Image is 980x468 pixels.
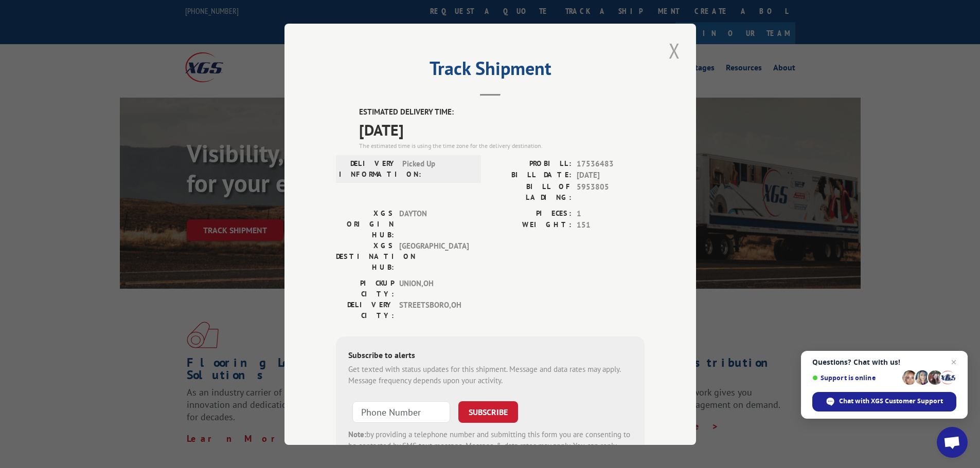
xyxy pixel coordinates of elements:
[490,219,572,231] label: WEIGHT:
[490,158,572,170] label: PROBILL:
[359,141,645,150] div: The estimated time is using the time zone for the delivery destination.
[339,158,397,179] label: DELIVERY INFORMATION:
[348,348,632,363] div: Subscribe to alerts
[399,299,469,321] span: STREETSBORO , OH
[577,170,645,181] span: [DATE]
[666,36,683,65] button: Close modal
[348,428,632,463] div: by providing a telephone number and submitting this form you are consenting to be contacted by SM...
[490,208,572,219] label: PIECES:
[336,240,394,272] label: XGS DESTINATION HUB:
[490,181,572,202] label: BILL OF LADING:
[336,277,394,299] label: PICKUP CITY:
[812,392,956,411] span: Chat with XGS Customer Support
[359,118,645,141] span: [DATE]
[399,240,469,272] span: [GEOGRAPHIC_DATA]
[348,429,366,439] strong: Note:
[577,208,645,219] span: 1
[937,427,968,458] a: Open chat
[812,358,956,366] span: Questions? Chat with us!
[336,61,645,81] h2: Track Shipment
[399,277,469,299] span: UNION , OH
[402,158,472,179] span: Picked Up
[577,219,645,231] span: 151
[839,397,943,406] span: Chat with XGS Customer Support
[458,401,518,422] button: SUBSCRIBE
[812,374,899,382] span: Support is online
[336,208,394,240] label: XGS ORIGIN HUB:
[577,158,645,170] span: 17536483
[490,170,572,181] label: BILL DATE:
[359,106,645,118] label: ESTIMATED DELIVERY TIME:
[577,181,645,202] span: 5953805
[336,299,394,321] label: DELIVERY CITY:
[352,401,450,422] input: Phone Number
[348,363,632,386] div: Get texted with status updates for this shipment. Message and data rates may apply. Message frequ...
[399,208,469,240] span: DAYTON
